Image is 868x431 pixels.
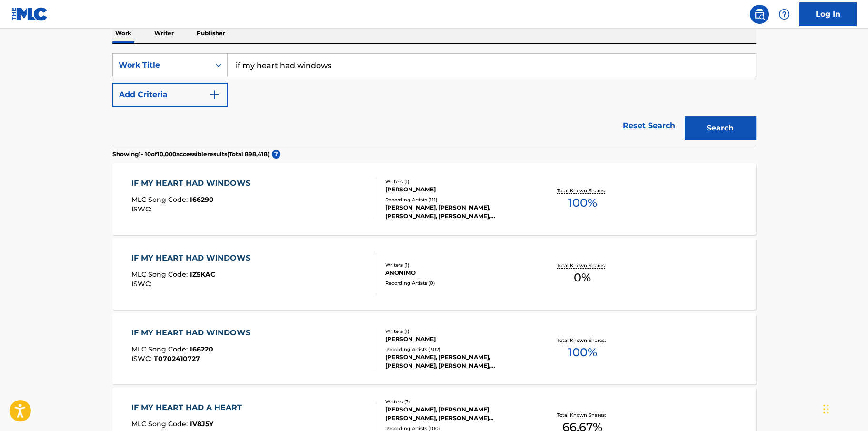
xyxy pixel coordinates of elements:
div: Recording Artists ( 111 ) [385,196,529,203]
div: Help [775,5,794,24]
div: [PERSON_NAME] [385,335,529,343]
span: ISWC : [131,354,154,363]
div: IF MY HEART HAD WINDOWS [131,327,255,339]
a: Public Search [750,5,769,24]
div: IF MY HEART HAD WINDOWS [131,178,255,189]
div: Recording Artists ( 0 ) [385,280,529,287]
div: [PERSON_NAME] [385,185,529,194]
p: Publisher [194,23,228,43]
div: [PERSON_NAME], [PERSON_NAME], [PERSON_NAME], [PERSON_NAME], [PERSON_NAME] [385,203,529,221]
span: ISWC : [131,205,154,213]
span: 100 % [568,344,597,361]
p: Writer [151,23,177,43]
div: Drag [823,395,829,423]
div: Recording Artists ( 302 ) [385,346,529,353]
div: Writers ( 3 ) [385,398,529,405]
span: ISWC : [131,280,154,288]
p: Showing 1 - 10 of 10,000 accessible results (Total 898,418 ) [112,150,269,159]
span: MLC Song Code : [131,195,190,204]
img: search [754,9,765,20]
p: Total Known Shares: [557,411,608,419]
button: Search [685,116,756,140]
div: ANONIMO [385,269,529,277]
p: Total Known Shares: [557,337,608,344]
img: 9d2ae6d4665cec9f34b9.svg [209,89,220,100]
span: 0 % [574,269,591,286]
a: IF MY HEART HAD WINDOWSMLC Song Code:I66290ISWC:Writers (1)[PERSON_NAME]Recording Artists (111)[P... [112,163,756,235]
div: Work Title [119,60,204,71]
span: I66220 [190,345,213,353]
span: IZ5KAC [190,270,215,279]
a: IF MY HEART HAD WINDOWSMLC Song Code:I66220ISWC:T0702410727Writers (1)[PERSON_NAME]Recording Arti... [112,313,756,384]
span: T0702410727 [154,354,200,363]
span: MLC Song Code : [131,270,190,279]
span: ? [272,150,280,159]
iframe: Chat Widget [820,385,868,431]
div: Writers ( 1 ) [385,261,529,269]
div: IF MY HEART HAD WINDOWS [131,252,255,264]
img: help [778,9,790,20]
span: MLC Song Code : [131,420,190,428]
div: [PERSON_NAME], [PERSON_NAME] [PERSON_NAME], [PERSON_NAME] [PERSON_NAME] [385,405,529,422]
p: Total Known Shares: [557,262,608,269]
a: Reset Search [618,115,680,136]
form: Search Form [112,53,756,145]
button: Add Criteria [112,83,228,107]
span: I66290 [190,195,214,204]
a: IF MY HEART HAD WINDOWSMLC Song Code:IZ5KACISWC:Writers (1)ANONIMORecording Artists (0)Total Know... [112,238,756,310]
div: IF MY HEART HAD A HEART [131,402,247,413]
span: 100 % [568,194,597,211]
span: IV8J5Y [190,420,213,428]
div: [PERSON_NAME], [PERSON_NAME], [PERSON_NAME], [PERSON_NAME], [PERSON_NAME] [385,353,529,370]
span: MLC Song Code : [131,345,190,353]
img: MLC Logo [11,7,48,21]
div: Writers ( 1 ) [385,328,529,335]
div: Writers ( 1 ) [385,178,529,185]
p: Total Known Shares: [557,187,608,194]
p: Work [112,23,134,43]
a: Log In [799,2,857,26]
